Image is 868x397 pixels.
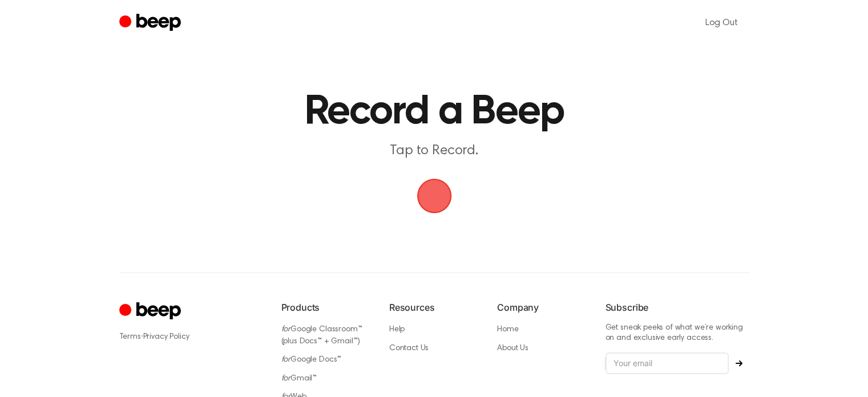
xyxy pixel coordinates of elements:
[119,333,141,341] a: Terms
[694,9,749,37] a: Log Out
[497,344,528,352] a: About Us
[281,375,317,383] a: forGmail™
[281,326,291,334] i: for
[417,179,451,213] img: Beep Logo
[281,356,342,364] a: forGoogle Docs™
[389,300,479,314] h6: Resources
[605,323,749,343] p: Get sneak peeks of what we’re working on and exclusive early access.
[215,142,653,161] p: Tap to Record.
[281,326,362,346] a: forGoogle Classroom™ (plus Docs™ + Gmail™)
[389,344,429,352] a: Contact Us
[605,300,749,314] h6: Subscribe
[729,360,749,367] button: Subscribe
[142,91,726,133] h1: Record a Beep
[389,326,405,334] a: Help
[281,356,291,364] i: for
[497,326,518,334] a: Home
[143,333,189,341] a: Privacy Policy
[119,300,184,323] a: Cruip
[281,375,291,383] i: for
[497,300,587,314] h6: Company
[119,331,263,343] div: ·
[119,12,184,34] a: Beep
[605,352,729,374] input: Your email
[281,300,371,314] h6: Products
